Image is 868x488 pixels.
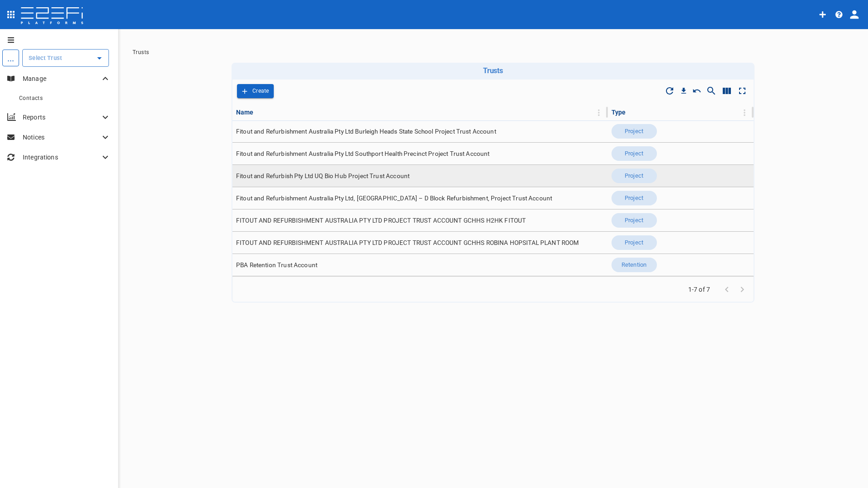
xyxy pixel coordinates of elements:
[252,86,269,96] p: Create
[735,285,750,294] span: Go to next page
[236,127,496,136] span: Fitout and Refurbishment Australia Pty Ltd Burleigh Heads State School Project Trust Account
[704,83,719,99] button: Show/Hide search
[612,107,626,118] div: Type
[23,133,100,142] p: Notices
[619,127,649,136] span: Project
[677,85,690,97] button: Download CSV
[236,107,254,118] div: Name
[737,105,752,120] button: Column Actions
[236,149,490,158] span: Fitout and Refurbishment Australia Pty Ltd Southport Health Precinct Project Trust Account
[616,261,652,269] span: Retention
[685,285,714,294] span: 1-7 of 7
[719,285,735,294] span: Go to previous page
[237,84,274,98] button: Create
[735,83,750,99] button: Toggle full screen
[619,172,649,180] span: Project
[236,172,409,180] span: Fitout and Refurbish Pty Ltd UQ Bio Hub Project Trust Account
[23,113,100,122] p: Reports
[2,50,19,66] div: ...
[133,49,149,55] a: Trusts
[662,83,677,99] span: Refresh Data
[619,194,649,203] span: Project
[236,261,317,269] span: PBA Retention Trust Account
[236,216,526,225] span: FITOUT AND REFURBISHMENT AUSTRALIA PTY LTD PROJECT TRUST ACCOUNT GCHHS H2HK FITOUT
[619,239,649,247] span: Project
[592,105,606,120] button: Column Actions
[236,194,552,203] span: Fitout and Refurbishment Australia Pty Ltd, [GEOGRAPHIC_DATA] – D Block Refurbishment, Project Tr...
[237,84,274,98] span: Add Trust
[235,66,751,75] h6: Trusts
[93,52,106,65] button: Open
[19,95,43,101] span: Contacts
[133,49,853,55] nav: breadcrumb
[690,84,704,98] button: Reset Sorting
[619,149,649,158] span: Project
[619,216,649,225] span: Project
[719,83,735,99] button: Show/Hide columns
[236,239,579,247] span: FITOUT AND REFURBISHMENT AUSTRALIA PTY LTD PROJECT TRUST ACCOUNT GCHHS ROBINA HOPSITAL PLANT ROOM
[23,74,100,83] p: Manage
[23,153,100,162] p: Integrations
[26,53,91,63] input: Select Trust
